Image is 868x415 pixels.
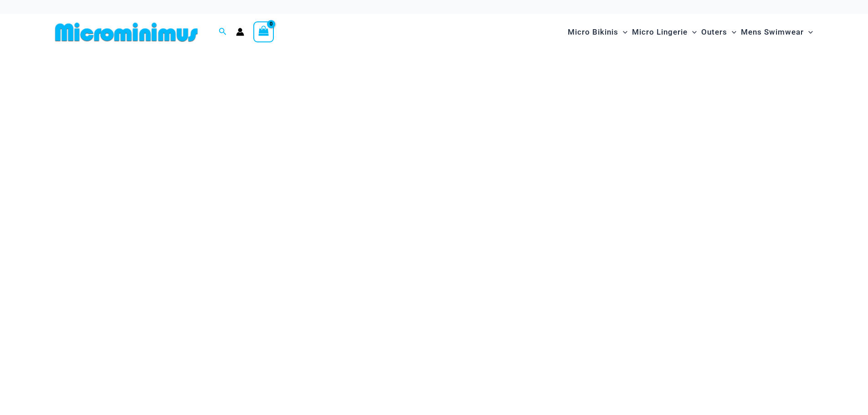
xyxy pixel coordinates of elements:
a: OutersMenu ToggleMenu Toggle [699,18,739,46]
span: Mens Swimwear [741,20,804,44]
span: Menu Toggle [727,20,736,44]
a: Search icon link [219,26,227,38]
span: Menu Toggle [804,20,813,44]
a: View Shopping Cart, empty [253,21,274,42]
span: Menu Toggle [618,20,627,44]
span: Menu Toggle [688,20,697,44]
nav: Site Navigation [564,17,817,47]
a: Account icon link [236,28,244,36]
a: Micro LingerieMenu ToggleMenu Toggle [630,18,699,46]
a: Mens SwimwearMenu ToggleMenu Toggle [739,18,815,46]
span: Micro Bikinis [568,20,618,44]
a: Micro BikinisMenu ToggleMenu Toggle [565,18,630,46]
span: Outers [701,20,727,44]
img: MM SHOP LOGO FLAT [51,22,201,42]
span: Micro Lingerie [632,20,688,44]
